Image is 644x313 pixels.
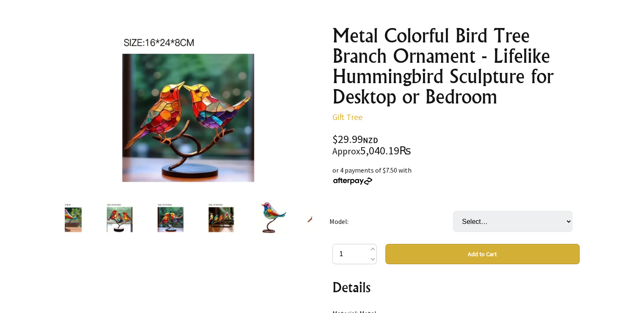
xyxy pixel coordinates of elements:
[332,25,580,107] h1: Metal Colorful Bird Tree Branch Ornament - Lifelike Hummingbird Sculpture for Desktop or Bedroom
[332,177,373,185] img: Afterpay
[385,244,580,264] button: Add to Cart
[332,145,360,157] small: Approx
[332,134,580,156] div: $29.99 5,040.19₨
[332,165,580,185] div: or 4 payments of $7.50 with
[53,201,85,234] img: Metal Colorful Bird Tree Branch Ornament - Lifelike Hummingbird Sculpture for Desktop or Bedroom
[103,201,135,234] img: Metal Colorful Bird Tree Branch Ornament - Lifelike Hummingbird Sculpture for Desktop or Bedroom
[329,199,453,244] td: Model:
[307,201,339,234] img: Metal Colorful Bird Tree Branch Ornament - Lifelike Hummingbird Sculpture for Desktop or Bedroom
[106,25,271,190] img: Metal Colorful Bird Tree Branch Ornament - Lifelike Hummingbird Sculpture for Desktop or Bedroom
[256,201,288,234] img: Metal Colorful Bird Tree Branch Ornament - Lifelike Hummingbird Sculpture for Desktop or Bedroom
[205,201,237,234] img: Metal Colorful Bird Tree Branch Ornament - Lifelike Hummingbird Sculpture for Desktop or Bedroom
[332,277,580,297] h2: Details
[154,201,186,234] img: Metal Colorful Bird Tree Branch Ornament - Lifelike Hummingbird Sculpture for Desktop or Bedroom
[363,135,378,145] span: NZD
[332,112,362,122] a: Gift Tree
